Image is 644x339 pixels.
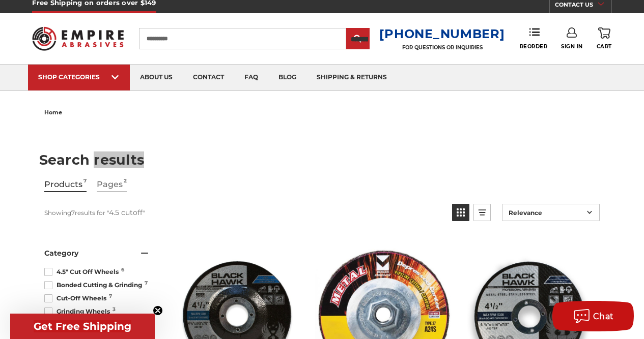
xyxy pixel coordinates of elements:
span: home [44,109,62,116]
a: blog [268,65,306,90]
span: Sign In [561,43,583,50]
span: Bonded Cutting & Grinding [44,281,145,290]
b: 7 [71,209,75,217]
span: 7 [145,281,148,286]
a: Cart [597,27,612,50]
img: Empire Abrasives [32,21,123,56]
a: View list mode [473,204,491,221]
button: Chat [552,301,634,331]
button: Close teaser [153,305,163,316]
span: 6 [121,267,124,272]
p: FOR QUESTIONS OR INQUIRIES [379,44,505,51]
a: Reorder [520,27,548,49]
a: contact [183,65,234,90]
span: 3 [113,307,116,312]
span: Category [44,249,78,258]
a: faq [234,65,268,90]
a: about us [130,65,183,90]
span: Reorder [520,43,548,50]
a: Sort options [502,204,600,221]
a: View Pages Tab [97,177,127,192]
a: View grid mode [452,204,469,221]
h1: Search results [39,153,605,167]
div: Get Free ShippingClose teaser [10,314,155,339]
span: 7 [83,177,87,191]
div: Showing results for " " [44,204,444,221]
a: shipping & returns [306,65,397,90]
span: 7 [109,294,112,299]
span: Get Free Shipping [34,320,131,332]
span: 4.5" Cut Off Wheels [44,267,122,276]
a: View Products Tab [44,177,87,192]
span: Cart [597,43,612,50]
a: [PHONE_NUMBER] [379,26,505,41]
span: Relevance [509,209,583,217]
span: Cut-Off Wheels [44,294,109,303]
span: 2 [124,177,127,191]
div: SHOP CATEGORIES [38,73,120,81]
span: Chat [593,312,614,321]
span: Grinding Wheels [44,307,113,316]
